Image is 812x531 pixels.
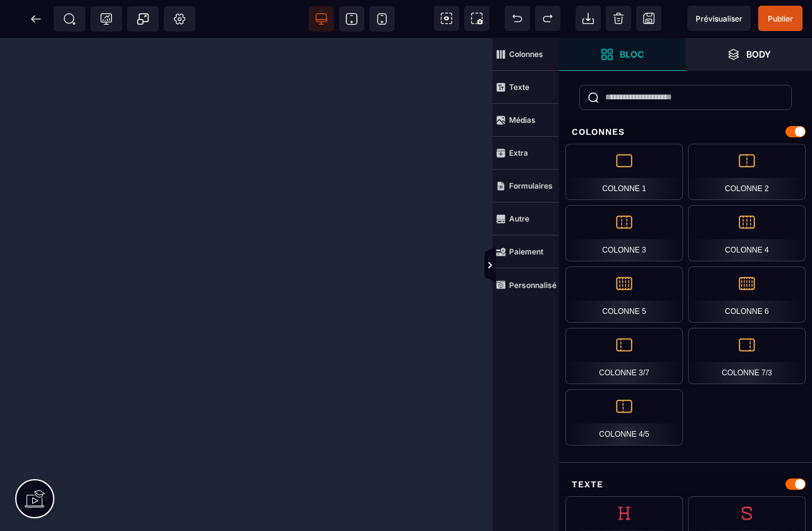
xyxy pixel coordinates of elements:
[339,6,364,32] span: Voir tablette
[63,13,76,25] span: SEO
[559,120,812,144] div: Colonnes
[509,214,529,223] strong: Autre
[434,6,459,31] span: Voir les composants
[565,205,683,261] div: Colonne 3
[535,6,560,31] span: Rétablir
[23,6,49,32] span: Retour
[493,38,559,71] span: Colonnes
[606,6,631,31] span: Nettoyage
[688,205,806,261] div: Colonne 4
[688,328,806,384] div: Colonne 7/3
[620,49,644,59] strong: Bloc
[565,266,683,323] div: Colonne 5
[509,49,543,59] strong: Colonnes
[565,389,683,446] div: Colonne 4/5
[90,6,122,32] span: Code de suivi
[565,328,683,384] div: Colonne 3/7
[687,6,751,31] span: Aperçu
[164,6,195,32] span: Favicon
[493,203,559,235] span: Autre
[559,473,812,496] div: Texte
[509,181,553,191] strong: Formulaires
[509,115,536,125] strong: Médias
[686,38,812,71] span: Ouvrir les calques
[493,268,559,301] span: Personnalisé
[173,13,186,25] span: Réglages Body
[559,38,686,71] span: Ouvrir les blocs
[100,13,113,25] span: Tracking
[127,6,159,32] span: Créer une alerte modale
[464,6,489,31] span: Capture d'écran
[493,71,559,104] span: Texte
[565,144,683,200] div: Colonne 1
[696,14,742,23] span: Prévisualiser
[54,6,85,32] span: Métadata SEO
[746,49,771,59] strong: Body
[309,6,334,32] span: Voir bureau
[509,247,543,256] strong: Paiement
[493,235,559,268] span: Paiement
[369,6,395,32] span: Voir mobile
[768,14,793,23] span: Publier
[509,280,557,290] strong: Personnalisé
[509,148,528,158] strong: Extra
[758,6,803,31] span: Enregistrer le contenu
[137,13,149,25] span: Popup
[688,266,806,323] div: Colonne 6
[688,144,806,200] div: Colonne 2
[493,170,559,203] span: Formulaires
[575,6,601,31] span: Importer
[505,6,530,31] span: Défaire
[509,82,529,92] strong: Texte
[493,104,559,137] span: Médias
[559,247,572,285] span: Afficher les vues
[493,137,559,170] span: Extra
[636,6,661,31] span: Enregistrer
